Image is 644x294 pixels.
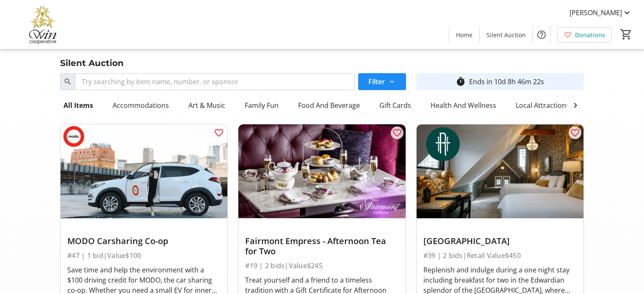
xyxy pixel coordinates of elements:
[563,6,639,19] button: [PERSON_NAME]
[67,250,221,261] div: #47 | 1 bid | Value $100
[569,8,622,18] span: [PERSON_NAME]
[368,77,385,87] span: Filter
[533,26,550,43] button: Help
[185,97,229,114] div: Art & Music
[456,77,466,87] mat-icon: timer_outline
[423,236,577,246] div: [GEOGRAPHIC_DATA]
[60,97,97,114] div: All Items
[480,27,533,43] a: Silent Auction
[358,73,406,90] button: Filter
[109,97,172,114] div: Accommodations
[245,260,398,272] div: #19 | 2 bids | Value $245
[417,124,583,218] img: Rosemead House Hotel
[423,250,577,261] div: #39 | 2 bids | Retail Value $450
[557,27,612,43] a: Donations
[486,30,526,39] span: Silent Auction
[295,97,363,114] div: Food And Beverage
[570,128,580,138] mat-icon: favorite_outline
[456,30,473,39] span: Home
[214,128,224,138] mat-icon: favorite_outline
[238,124,405,218] img: Fairmont Empress - Afternoon Tea for Two
[245,236,398,256] div: Fairmont Empress - Afternoon Tea for Two
[619,27,634,42] button: Cart
[75,73,355,90] input: Try searching by item name, number, or sponsor
[575,30,605,39] span: Donations
[449,27,479,43] a: Home
[61,124,227,218] img: MODO Carsharing Co-op
[5,3,80,46] img: Victoria Women In Need Community Cooperative's Logo
[376,97,415,114] div: Gift Cards
[469,77,544,87] div: Ends in 10d 8h 46m 22s
[392,128,402,138] mat-icon: favorite_outline
[55,56,129,70] div: Silent Auction
[67,236,221,246] div: MODO Carsharing Co-op
[427,97,500,114] div: Health And Wellness
[241,97,282,114] div: Family Fun
[512,97,573,114] div: Local Attractions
